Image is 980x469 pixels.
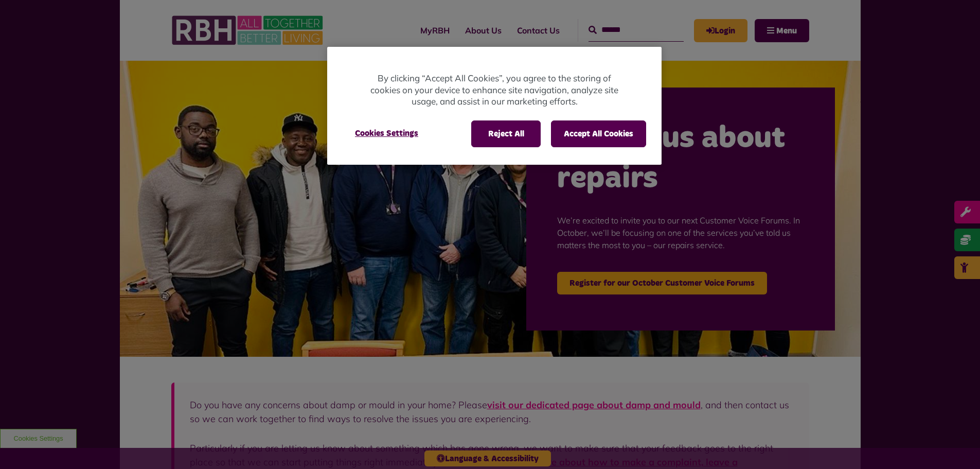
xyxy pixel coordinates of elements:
div: Privacy [327,47,662,165]
div: Cookie banner [327,47,662,165]
button: Reject All [471,120,541,147]
button: Accept All Cookies [551,120,646,147]
p: By clicking “Accept All Cookies”, you agree to the storing of cookies on your device to enhance s... [368,73,620,108]
button: Cookies Settings [343,120,431,146]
